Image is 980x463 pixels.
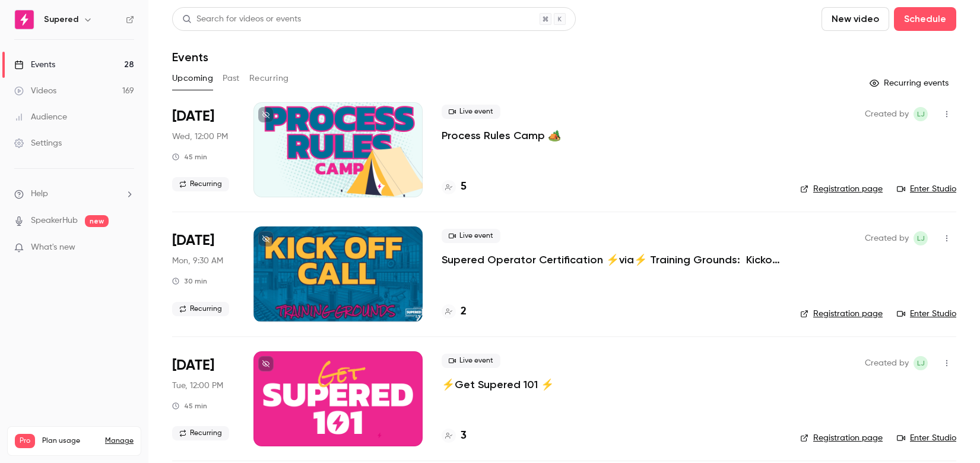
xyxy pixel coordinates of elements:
[182,13,301,26] div: Search for videos or events
[865,356,909,370] span: Created by
[105,436,134,446] a: Manage
[172,351,234,446] div: Aug 19 Tue, 12:00 PM (America/New York)
[172,302,229,316] span: Recurring
[800,308,883,320] a: Registration page
[31,215,78,227] a: SpeakerHub
[223,69,240,88] button: Past
[822,7,889,31] button: New video
[800,432,883,444] a: Registration page
[85,215,109,227] span: new
[172,255,223,267] span: Mon, 9:30 AM
[172,356,214,375] span: [DATE]
[31,188,48,200] span: Help
[249,69,289,88] button: Recurring
[442,354,500,368] span: Live event
[897,183,956,195] a: Enter Studio
[14,59,55,71] div: Events
[442,428,467,444] a: 3
[172,131,228,143] span: Wed, 12:00 PM
[172,276,207,286] div: 30 min
[442,253,781,267] a: Supered Operator Certification ⚡️via⚡️ Training Grounds: Kickoff Call
[917,356,925,370] span: LJ
[14,188,134,200] li: help-dropdown-opener
[44,14,78,26] h6: Supered
[14,85,56,97] div: Videos
[461,179,467,195] h4: 5
[461,428,467,444] h4: 3
[897,308,956,320] a: Enter Studio
[172,50,208,64] h1: Events
[914,107,928,121] span: Lindsay John
[865,107,909,121] span: Created by
[442,304,467,320] a: 2
[15,10,34,29] img: Supered
[914,356,928,370] span: Lindsay John
[14,111,67,123] div: Audience
[172,401,207,411] div: 45 min
[14,137,62,149] div: Settings
[42,436,98,446] span: Plan usage
[917,107,925,121] span: LJ
[442,128,561,143] a: Process Rules Camp 🏕️
[172,152,207,162] div: 45 min
[172,226,234,322] div: Aug 18 Mon, 9:30 AM (America/New York)
[172,69,213,88] button: Upcoming
[914,231,928,245] span: Lindsay John
[894,7,956,31] button: Schedule
[865,231,909,245] span: Created by
[172,231,214,250] span: [DATE]
[15,434,35,448] span: Pro
[442,179,467,195] a: 5
[31,241,75,254] span: What's new
[442,377,554,392] a: ⚡️Get Supered 101 ⚡️
[172,380,223,392] span: Tue, 12:00 PM
[461,304,467,320] h4: 2
[442,105,500,119] span: Live event
[172,107,214,126] span: [DATE]
[800,183,883,195] a: Registration page
[172,102,234,197] div: Aug 13 Wed, 12:00 PM (America/New York)
[917,231,925,245] span: LJ
[172,426,229,440] span: Recurring
[172,177,229,191] span: Recurring
[897,432,956,444] a: Enter Studio
[442,229,500,243] span: Live event
[864,74,956,93] button: Recurring events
